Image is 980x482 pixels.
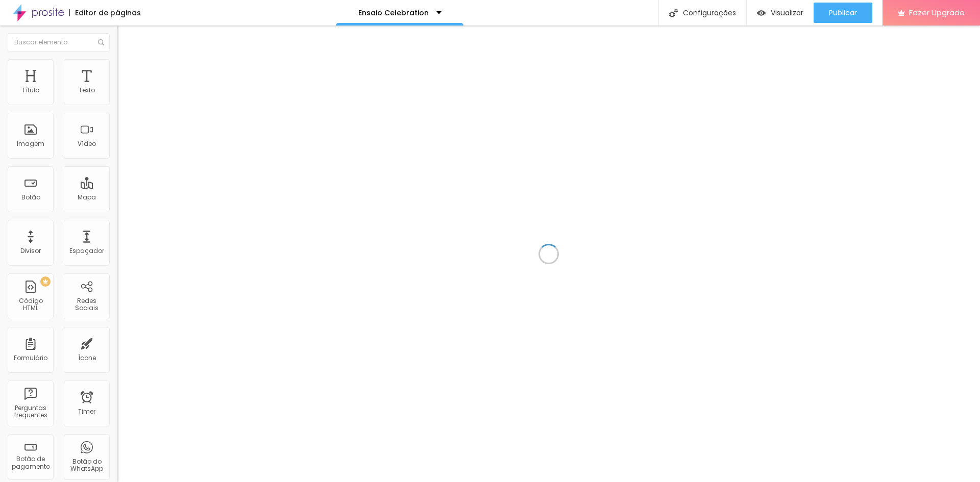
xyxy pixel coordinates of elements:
div: Ícone [78,354,96,362]
div: Redes Sociais [66,297,107,312]
div: Espaçador [69,247,104,255]
div: Mapa [78,194,96,201]
img: Icone [98,39,104,45]
div: Botão [21,194,40,201]
div: Título [22,87,39,94]
img: view-1.svg [757,9,766,17]
div: Vídeo [78,140,96,147]
div: Perguntas frequentes [10,404,51,419]
span: Publicar [829,9,857,17]
div: Imagem [17,140,44,147]
img: Icone [669,9,678,17]
div: Código HTML [10,297,51,312]
button: Publicar [814,3,872,23]
div: Divisor [20,247,41,255]
div: Formulário [14,354,47,362]
div: Botão de pagamento [10,455,51,470]
input: Buscar elemento [8,33,110,52]
div: Timer [78,408,95,415]
button: Visualizar [747,3,814,23]
div: Botão do WhatsApp [66,458,107,473]
div: Texto [79,87,95,94]
p: Ensaio Celebration [358,9,429,16]
div: Editor de páginas [69,9,141,16]
span: Visualizar [771,9,803,17]
span: Fazer Upgrade [909,8,965,17]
